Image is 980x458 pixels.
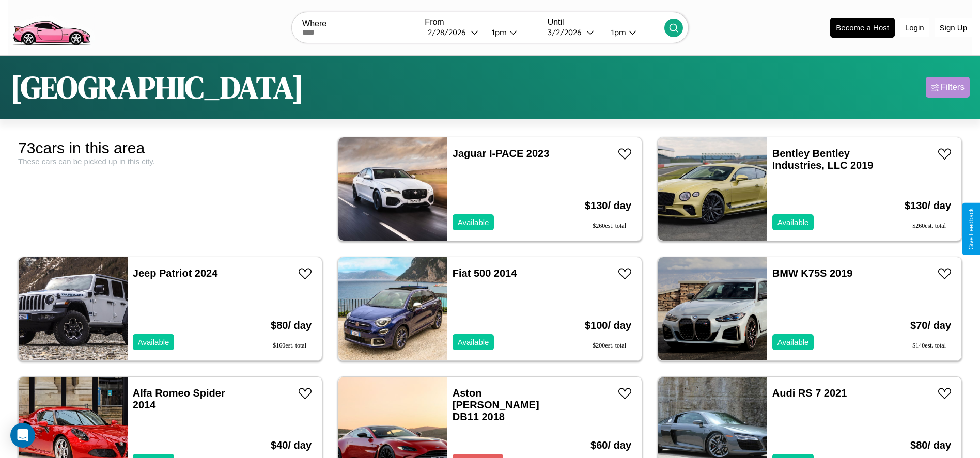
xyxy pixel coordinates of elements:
[271,342,312,350] div: $ 160 est. total
[548,27,586,37] div: 3 / 2 / 2026
[138,335,169,349] p: Available
[910,342,951,350] div: $ 140 est. total
[900,18,929,37] button: Login
[830,18,895,38] button: Become a Host
[133,387,225,410] a: Alfa Romeo Spider 2014
[458,215,489,229] p: Available
[271,309,312,342] h3: $ 80 / day
[453,387,539,422] a: Aston [PERSON_NAME] DB11 2018
[302,19,419,28] label: Where
[585,189,631,222] h3: $ 130 / day
[453,267,517,279] a: Fiat 500 2014
[941,82,965,92] div: Filters
[548,18,664,27] label: Until
[603,27,664,38] button: 1pm
[18,157,322,166] div: These cars can be picked up in this city.
[777,215,809,229] p: Available
[428,27,471,37] div: 2 / 28 / 2026
[585,309,631,342] h3: $ 100 / day
[484,27,542,38] button: 1pm
[777,335,809,349] p: Available
[10,423,35,448] div: Open Intercom Messenger
[425,27,483,38] button: 2/28/2026
[585,222,631,230] div: $ 260 est. total
[968,208,975,250] div: Give Feedback
[585,342,631,350] div: $ 200 est. total
[18,139,322,157] div: 73 cars in this area
[772,387,847,399] a: Audi RS 7 2021
[772,267,853,279] a: BMW K75S 2019
[905,222,951,230] div: $ 260 est. total
[133,267,218,279] a: Jeep Patriot 2024
[772,148,874,171] a: Bentley Bentley Industries, LLC 2019
[10,66,304,108] h1: [GEOGRAPHIC_DATA]
[8,5,95,48] img: logo
[935,18,972,37] button: Sign Up
[905,189,951,222] h3: $ 130 / day
[487,27,509,37] div: 1pm
[453,148,550,159] a: Jaguar I-PACE 2023
[606,27,629,37] div: 1pm
[425,18,541,27] label: From
[926,77,970,98] button: Filters
[910,309,951,342] h3: $ 70 / day
[458,335,489,349] p: Available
